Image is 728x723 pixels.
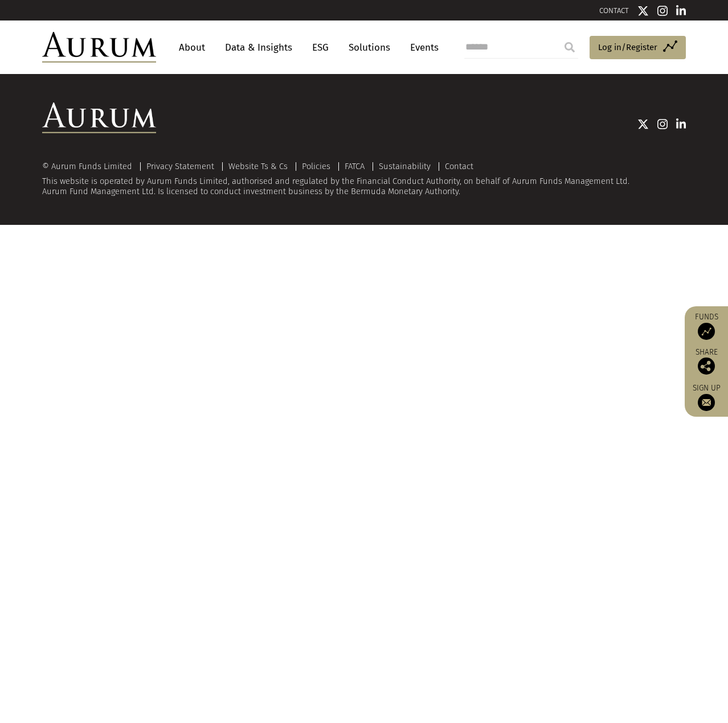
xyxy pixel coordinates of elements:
a: Solutions [343,37,396,58]
img: Linkedin icon [676,5,686,17]
a: Website Ts & Cs [228,161,288,171]
img: Linkedin icon [676,118,686,130]
img: Twitter icon [637,118,649,130]
a: About [173,37,211,58]
a: FATCA [345,161,365,171]
a: Sustainability [379,161,431,171]
a: Privacy Statement [146,161,214,171]
img: Aurum [42,32,156,63]
a: Events [404,37,439,58]
a: Policies [302,161,330,171]
a: ESG [306,37,334,58]
img: Twitter icon [637,5,649,17]
div: This website is operated by Aurum Funds Limited, authorised and regulated by the Financial Conduc... [42,162,686,196]
div: © Aurum Funds Limited [42,162,138,171]
a: CONTACT [599,6,629,15]
span: Log in/Register [598,40,657,54]
img: Instagram icon [657,5,668,17]
img: Instagram icon [657,118,668,130]
a: Log in/Register [590,36,686,60]
img: Aurum Logo [42,102,156,133]
a: Data & Insights [219,37,298,58]
input: Submit [558,36,581,59]
a: Contact [445,161,473,171]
